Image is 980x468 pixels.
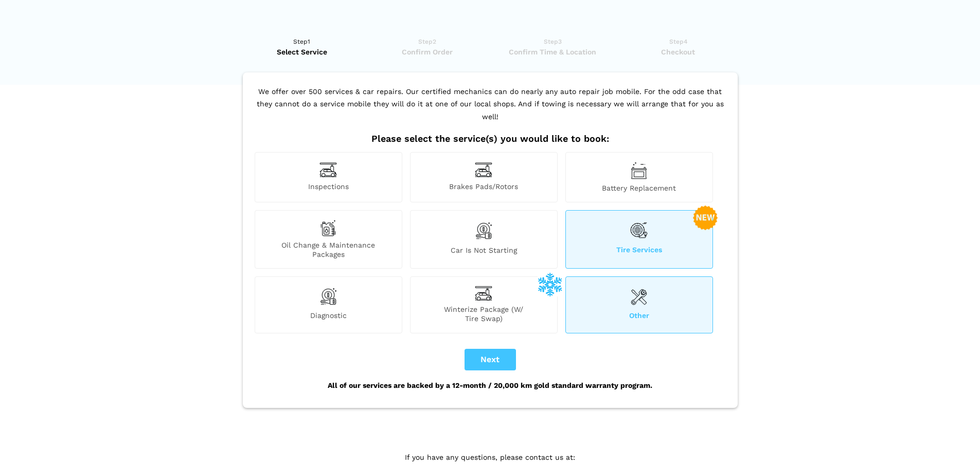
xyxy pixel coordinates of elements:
[252,85,728,134] p: We offer over 500 services & car repairs. Our certified mechanics can do nearly any auto repair j...
[619,47,738,57] span: Checkout
[411,182,557,193] span: Brakes Pads/Rotors
[243,36,362,57] a: Step1
[693,205,718,230] img: new-badge-2-48.png
[619,36,738,57] a: Step4
[252,133,728,144] h2: Please select the service(s) you would like to book:
[493,36,612,57] a: Step3
[328,452,652,463] p: If you have any questions, please contact us at:
[368,47,487,57] span: Confirm Order
[255,182,402,193] span: Inspections
[566,245,712,259] span: Tire Services
[493,47,612,57] span: Confirm Time & Location
[465,349,516,370] button: Next
[538,272,562,296] img: winterize-icon_1.png
[255,240,402,259] span: Oil Change & Maintenance Packages
[566,183,712,193] span: Battery Replacement
[411,305,557,323] span: Winterize Package (W/ Tire Swap)
[411,246,557,259] span: Car is not starting
[368,36,487,57] a: Step2
[566,311,712,323] span: Other
[243,47,362,57] span: Select Service
[255,311,402,323] span: Diagnostic
[252,370,728,400] div: All of our services are backed by a 12-month / 20,000 km gold standard warranty program.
